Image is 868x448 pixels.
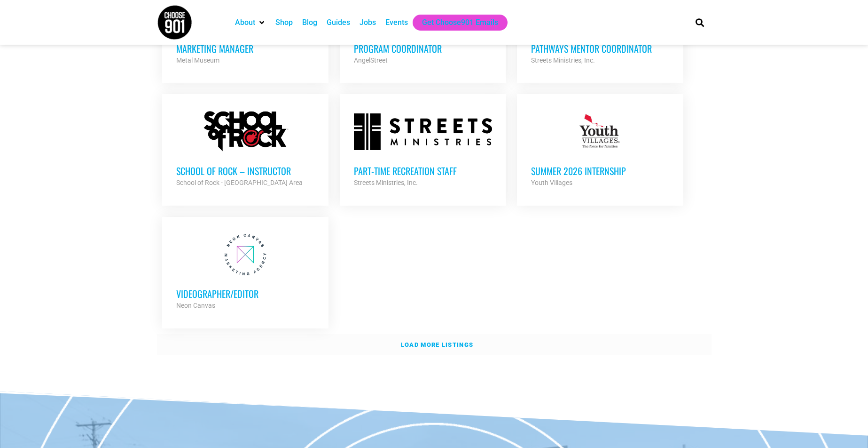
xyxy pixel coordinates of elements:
h3: Marketing Manager [176,42,314,55]
strong: Load more listings [401,341,473,348]
h3: School of Rock – Instructor [176,165,314,177]
a: School of Rock – Instructor School of Rock - [GEOGRAPHIC_DATA] Area [162,94,328,202]
a: Load more listings [157,334,712,356]
strong: Metal Museum [176,56,219,64]
a: Events [385,17,408,28]
strong: Streets Ministries, Inc. [354,179,418,186]
a: Get Choose901 Emails [422,17,498,28]
a: About [235,17,255,28]
div: Search [692,15,707,30]
h3: Part-time Recreation Staff [354,165,492,177]
nav: Main nav [230,15,680,31]
strong: Youth Villages [531,179,572,186]
a: Summer 2026 Internship Youth Villages [517,94,683,202]
a: Jobs [360,17,376,28]
a: Blog [302,17,317,28]
h3: Videographer/Editor [176,288,314,300]
a: Part-time Recreation Staff Streets Ministries, Inc. [340,94,506,202]
div: About [230,15,271,31]
strong: School of Rock - [GEOGRAPHIC_DATA] Area [176,179,303,186]
a: Guides [327,17,350,28]
h3: Pathways Mentor Coordinator [531,42,669,55]
strong: Neon Canvas [176,302,215,309]
h3: Summer 2026 Internship [531,165,669,177]
strong: AngelStreet [354,56,388,64]
strong: Streets Ministries, Inc. [531,56,595,64]
h3: Program Coordinator [354,42,492,55]
a: Shop [275,17,293,28]
a: Videographer/Editor Neon Canvas [162,217,328,325]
